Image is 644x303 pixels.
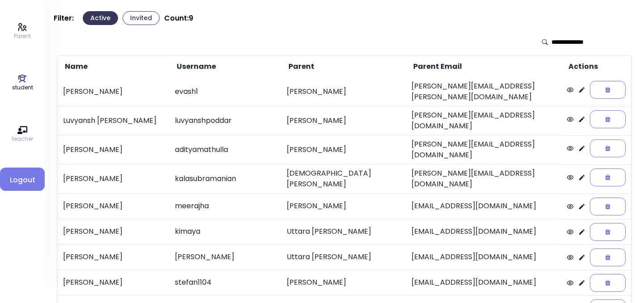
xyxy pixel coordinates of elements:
td: [PERSON_NAME] [281,194,406,219]
td: [PERSON_NAME] [58,164,169,194]
a: Parent [14,22,31,40]
td: [PERSON_NAME] [281,270,406,295]
td: [PERSON_NAME][EMAIL_ADDRESS][DOMAIN_NAME] [406,106,561,135]
td: [PERSON_NAME] [58,135,169,164]
p: Count: 9 [164,14,193,23]
span: Parent Email [411,61,462,72]
p: teacher [12,135,33,143]
td: [EMAIL_ADDRESS][DOMAIN_NAME] [406,194,561,219]
td: [EMAIL_ADDRESS][DOMAIN_NAME] [406,270,561,295]
td: [EMAIL_ADDRESS][DOMAIN_NAME] [406,244,561,270]
button: Invited [123,11,160,25]
td: [PERSON_NAME][EMAIL_ADDRESS][DOMAIN_NAME] [406,135,561,164]
td: [PERSON_NAME] [58,77,169,106]
td: Uttara [PERSON_NAME] [281,219,406,244]
td: [DEMOGRAPHIC_DATA][PERSON_NAME] [281,164,406,194]
td: [PERSON_NAME] [281,135,406,164]
td: [PERSON_NAME][EMAIL_ADDRESS][PERSON_NAME][DOMAIN_NAME] [406,77,561,106]
td: Luvyansh [PERSON_NAME] [58,106,169,135]
td: kalasubramanian [169,164,281,194]
td: luvyanshpoddar [169,106,281,135]
p: Parent [14,32,31,40]
td: stefan1104 [169,270,281,295]
p: Filter: [54,14,74,23]
span: Actions [567,61,598,72]
td: meerajha [169,194,281,219]
td: evash1 [169,77,281,106]
button: Active [83,11,118,25]
td: [PERSON_NAME] [281,77,406,106]
td: kimaya [169,219,281,244]
a: teacher [12,125,33,143]
td: adityamathulla [169,135,281,164]
td: [PERSON_NAME] [58,194,169,219]
td: [PERSON_NAME][EMAIL_ADDRESS][DOMAIN_NAME] [406,164,561,194]
a: student [12,74,33,92]
span: Username [175,61,216,72]
td: [PERSON_NAME] [281,106,406,135]
span: Name [63,61,88,72]
td: [PERSON_NAME] [58,219,169,244]
td: [PERSON_NAME] [58,270,169,295]
td: Uttara [PERSON_NAME] [281,244,406,270]
span: Logout [7,175,38,185]
p: student [12,84,33,92]
td: [PERSON_NAME] [169,244,281,270]
td: [PERSON_NAME] [58,244,169,270]
td: [EMAIL_ADDRESS][DOMAIN_NAME] [406,219,561,244]
span: Parent [287,61,314,72]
